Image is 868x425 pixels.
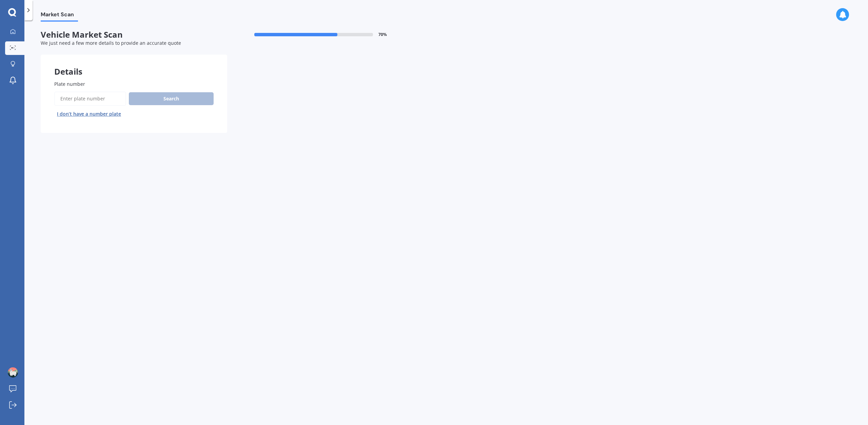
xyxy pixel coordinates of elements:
span: Market Scan [41,11,78,20]
span: 70 % [378,32,387,37]
img: ACg8ocIZYTETzuCfHAKtb0G_FdrZtCbrXg1lUogN43k1G-0B3H4d0_o=s96-c [8,367,18,378]
span: Plate number [54,81,85,87]
div: Details [41,55,227,75]
input: Enter plate number [54,92,126,106]
span: Vehicle Market Scan [41,30,227,40]
span: We just need a few more details to provide an accurate quote [41,40,181,46]
button: I don’t have a number plate [54,109,124,119]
